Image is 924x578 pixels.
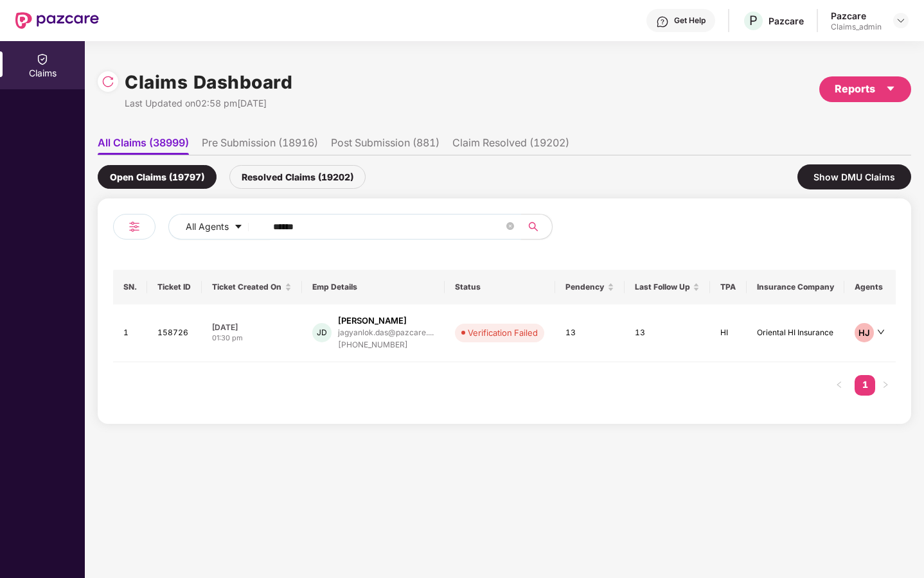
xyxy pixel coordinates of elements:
button: All Agentscaret-down [168,214,271,240]
span: P [749,13,758,28]
td: HI [710,304,746,362]
span: left [835,381,843,389]
h1: Claims Dashboard [125,68,292,96]
img: svg+xml;base64,PHN2ZyBpZD0iRHJvcGRvd24tMzJ4MzIiIHhtbG5zPSJodHRwOi8vd3d3LnczLm9yZy8yMDAwL3N2ZyIgd2... [896,15,906,26]
div: jagyanlok.das@pazcare.... [338,328,434,337]
li: Previous Page [829,375,849,396]
td: 1 [113,304,147,362]
div: [DATE] [212,322,292,333]
div: Verification Failed [468,326,538,339]
span: close-circle [506,221,514,233]
div: Claims_admin [831,22,882,32]
div: Show DMU Claims [797,164,911,189]
div: JD [312,323,332,342]
div: Resolved Claims (19202) [229,165,366,189]
th: Emp Details [302,270,445,304]
img: svg+xml;base64,PHN2ZyB4bWxucz0iaHR0cDovL3d3dy53My5vcmcvMjAwMC9zdmciIHdpZHRoPSIyNCIgaGVpZ2h0PSIyNC... [127,219,142,234]
th: Status [445,270,555,304]
div: Get Help [674,15,706,26]
th: SN. [113,270,147,304]
th: TPA [710,270,746,304]
li: 1 [855,375,875,396]
span: caret-down [234,222,243,232]
div: Last Updated on 02:58 pm[DATE] [125,96,292,110]
li: Post Submission (881) [331,136,440,155]
div: Open Claims (19797) [98,165,217,189]
span: Last Follow Up [635,282,691,292]
img: New Pazcare Logo [15,12,99,29]
span: Pendency [565,282,605,292]
span: right [882,381,889,389]
span: caret-down [885,83,896,94]
th: Insurance Company [747,270,845,304]
span: close-circle [506,222,514,230]
th: Ticket Created On [202,270,302,304]
td: 13 [555,304,625,362]
img: svg+xml;base64,PHN2ZyBpZD0iQ2xhaW0iIHhtbG5zPSJodHRwOi8vd3d3LnczLm9yZy8yMDAwL3N2ZyIgd2lkdGg9IjIwIi... [36,53,49,66]
td: Oriental HI Insurance [747,304,845,362]
img: svg+xml;base64,PHN2ZyBpZD0iSGVscC0zMngzMiIgeG1sbnM9Imh0dHA6Ly93d3cudzMub3JnLzIwMDAvc3ZnIiB3aWR0aD... [656,15,669,28]
td: 158726 [147,304,201,362]
th: Last Follow Up [625,270,711,304]
td: 13 [625,304,711,362]
a: 1 [855,375,875,394]
th: Ticket ID [147,270,201,304]
button: right [875,375,896,396]
span: All Agents [186,220,229,234]
div: HJ [855,323,874,342]
div: 01:30 pm [212,333,292,344]
div: Pazcare [831,10,882,22]
img: svg+xml;base64,PHN2ZyBpZD0iUmVsb2FkLTMyeDMyIiB4bWxucz0iaHR0cDovL3d3dy53My5vcmcvMjAwMC9zdmciIHdpZH... [102,75,114,88]
span: down [877,328,885,336]
button: left [829,375,849,396]
th: Agents [844,270,896,304]
div: Pazcare [769,15,804,27]
li: Claim Resolved (19202) [452,136,569,155]
div: [PERSON_NAME] [338,315,407,327]
li: All Claims (38999) [98,136,189,155]
th: Pendency [555,270,625,304]
li: Next Page [875,375,896,396]
div: [PHONE_NUMBER] [338,339,434,351]
span: Ticket Created On [212,282,282,292]
li: Pre Submission (18916) [202,136,318,155]
div: Reports [835,81,896,97]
